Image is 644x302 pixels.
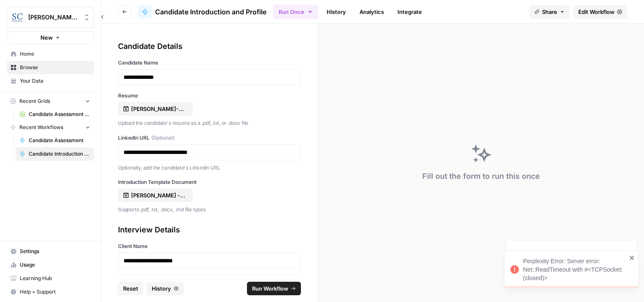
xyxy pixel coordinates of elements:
a: Candidate Introduction and Profile [138,5,266,19]
label: Candidate Name [118,59,301,67]
span: Your Data [20,77,90,85]
label: Resume [118,92,301,100]
span: Usage [20,261,90,269]
a: Your Data [7,74,94,88]
a: Candidate Assessment [16,134,94,147]
span: Browse [20,64,90,71]
button: close [629,254,635,261]
a: Settings [7,245,94,258]
span: Learning Hub [20,275,90,282]
span: Reset [123,284,138,293]
div: Fill out the form to run this once [422,170,540,182]
span: Candidate Assessment [29,137,90,144]
p: Supports .pdf, .txt, .docx, .md file types [118,205,301,214]
p: Upload the candidate's resume as a .pdf, .txt, or .docx file [118,119,301,127]
span: New [40,33,53,42]
p: Optionally, add the candidate's Linkedin URL [118,164,301,172]
button: Run Once [273,5,318,19]
button: Run Workflow [247,282,301,295]
button: Share [529,5,570,19]
button: Help + Support [7,285,94,299]
span: [PERSON_NAME] [GEOGRAPHIC_DATA] [28,13,79,22]
a: Candidate Introduction and Profile [16,147,94,161]
a: Candidate Assessment Download Sheet [16,108,94,121]
span: Settings [20,248,90,255]
p: [PERSON_NAME]-resume- 1025-1.pdf [131,105,185,113]
button: New [7,31,94,44]
button: Recent Grids [7,95,94,108]
span: Candidate Introduction and Profile [29,150,90,158]
img: Stanton Chase Nashville Logo [10,10,25,25]
span: Share [542,8,557,16]
label: Client Name [118,243,301,250]
div: Perplexity Error: Server error: Net::ReadTimeout with #<TCPSocket:(closed)> [523,257,627,282]
div: Candidate Details [118,40,301,52]
span: Recent Workflows [19,124,63,131]
button: History [147,282,184,295]
a: Integrate [392,5,427,19]
span: (Optional) [151,134,174,142]
a: Analytics [354,5,389,19]
label: Introduction Template Document [118,178,301,186]
button: [PERSON_NAME] - Candidate Introduction AA-1 (002).pdf [118,189,193,202]
span: Edit Workflow [578,8,614,16]
span: Recent Grids [19,97,50,105]
a: Learning Hub [7,272,94,285]
a: History [322,5,351,19]
span: History [152,284,171,293]
div: Interview Details [118,224,301,236]
button: Workspace: Stanton Chase Nashville [7,7,94,28]
a: Usage [7,258,94,272]
button: Reset [118,282,143,295]
span: Run Workflow [252,284,288,293]
button: Recent Workflows [7,121,94,134]
p: [PERSON_NAME] - Candidate Introduction AA-1 (002).pdf [131,191,185,200]
span: Candidate Assessment Download Sheet [29,111,90,118]
span: Help + Support [20,288,90,296]
button: [PERSON_NAME]-resume- 1025-1.pdf [118,102,193,116]
a: Browse [7,61,94,74]
a: Edit Workflow [573,5,627,19]
label: LinkedIn URL [118,134,301,142]
span: Candidate Introduction and Profile [155,7,266,17]
a: Home [7,47,94,61]
span: Home [20,50,90,58]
